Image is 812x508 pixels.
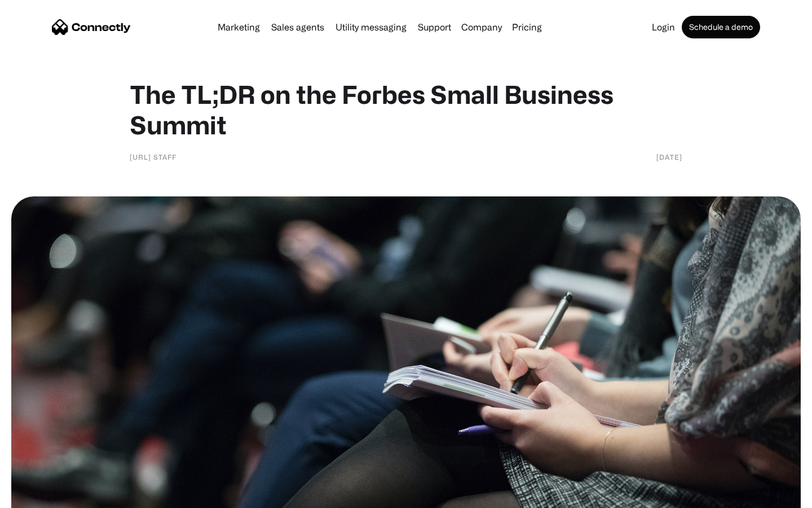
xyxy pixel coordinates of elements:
[267,23,329,32] a: Sales agents
[331,23,411,32] a: Utility messaging
[130,151,176,163] div: [URL] Staff
[647,23,679,32] a: Login
[213,23,264,32] a: Marketing
[656,151,682,163] div: [DATE]
[413,23,456,32] a: Support
[682,16,760,38] a: Schedule a demo
[130,79,682,140] h1: The TL;DR on the Forbes Small Business Summit
[461,19,502,35] div: Company
[11,488,68,504] aside: Language selected: English
[507,23,546,32] a: Pricing
[23,488,68,504] ul: Language list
